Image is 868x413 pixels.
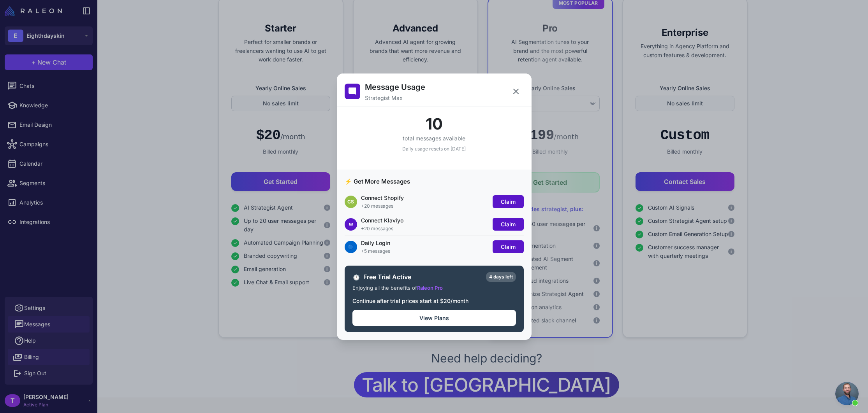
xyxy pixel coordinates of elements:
h2: Message Usage [365,81,425,93]
span: Daily usage resets on [DATE] [402,146,466,152]
a: Open chat [835,382,859,405]
div: Connect Shopify [361,194,489,202]
div: +20 messages [361,225,489,232]
div: +20 messages [361,203,489,210]
div: 10 [345,116,524,132]
div: Connect Klaviyo [361,216,489,224]
div: 4 days left [486,272,516,282]
span: Raleon Pro [417,285,443,291]
button: Claim [493,195,524,208]
div: +5 messages [361,248,489,255]
button: Claim [493,218,524,231]
div: CS [345,196,357,208]
h3: ⚡ Get More Messages [345,177,524,186]
div: Daily Login [361,239,489,247]
button: View Plans [352,310,516,326]
div: Enjoying all the benefits of [352,284,516,292]
p: Strategist Max [365,94,425,102]
span: Claim [501,198,516,205]
div: ✉ [345,218,357,231]
button: Claim [493,240,524,253]
span: Claim [501,221,516,227]
span: Claim [501,243,516,250]
span: Continue after trial prices start at $20/month [352,297,468,304]
span: ⏱️ [352,272,360,282]
span: Free Trial Active [363,272,483,282]
span: total messages available [403,135,465,142]
div: 🔵 [345,241,357,253]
